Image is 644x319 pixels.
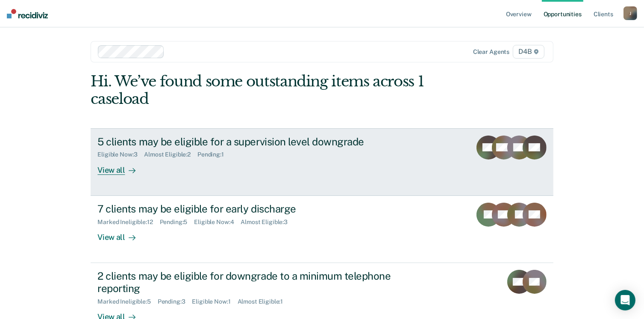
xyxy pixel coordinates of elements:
[97,151,144,158] div: Eligible Now : 3
[623,6,637,20] button: J
[91,196,553,263] a: 7 clients may be eligible for early dischargeMarked Ineligible:12Pending:5Eligible Now:4Almost El...
[615,290,635,310] div: Open Intercom Messenger
[473,48,509,56] div: Clear agents
[91,73,461,108] div: Hi. We’ve found some outstanding items across 1 caseload
[97,225,145,242] div: View all
[97,270,397,295] div: 2 clients may be eligible for downgrade to a minimum telephone reporting
[91,128,553,196] a: 5 clients may be eligible for a supervision level downgradeEligible Now:3Almost Eligible:2Pending...
[97,136,397,148] div: 5 clients may be eligible for a supervision level downgrade
[238,298,290,305] div: Almost Eligible : 1
[97,219,159,226] div: Marked Ineligible : 12
[158,298,192,305] div: Pending : 3
[97,203,397,215] div: 7 clients may be eligible for early discharge
[241,219,294,226] div: Almost Eligible : 3
[192,298,238,305] div: Eligible Now : 1
[97,298,157,305] div: Marked Ineligible : 5
[144,151,197,158] div: Almost Eligible : 2
[194,219,241,226] div: Eligible Now : 4
[513,45,544,59] span: D4B
[7,9,48,18] img: Recidiviz
[160,219,194,226] div: Pending : 5
[197,151,231,158] div: Pending : 1
[97,158,145,175] div: View all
